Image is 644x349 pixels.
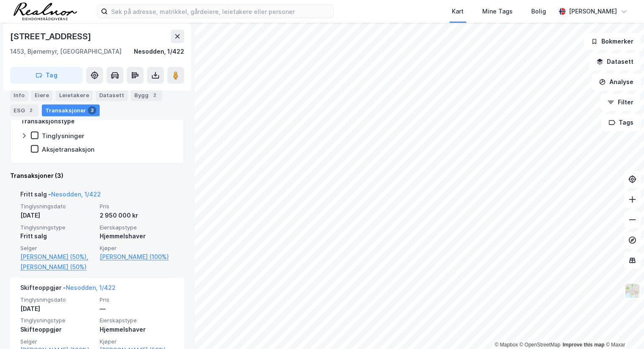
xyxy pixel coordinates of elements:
div: Bolig [531,6,546,16]
div: 1453, Bjørnemyr, [GEOGRAPHIC_DATA] [10,46,122,57]
a: [PERSON_NAME] (100%) [100,252,174,262]
div: 2 [27,106,35,115]
div: 3 [88,106,96,115]
div: Info [10,89,28,101]
span: Tinglysningstype [20,224,95,231]
div: Hjemmelshaver [100,231,174,241]
img: Z [624,283,640,299]
div: Leietakere [56,89,92,101]
div: [PERSON_NAME] [569,6,617,16]
button: Datasett [589,53,641,70]
span: Selger [20,245,95,252]
div: Transaksjonstype [21,116,75,126]
div: Transaksjoner (3) [10,171,184,181]
div: [DATE] [20,304,95,314]
span: Kjøper [100,338,174,345]
div: ESG [10,104,38,116]
button: Tags [601,114,641,131]
a: Improve this map [562,342,604,348]
span: Pris [100,296,174,303]
div: Nesodden, 1/422 [134,46,184,57]
div: Kontrollprogram for chat [602,308,644,349]
button: Tag [10,67,83,84]
div: 2 [150,91,159,99]
div: Tinglysninger [42,132,84,140]
div: Datasett [96,89,128,101]
input: Søk på adresse, matrikkel, gårdeiere, leietakere eller personer [108,5,333,18]
iframe: Chat Widget [602,308,644,349]
div: Bygg [131,89,162,101]
span: Tinglysningsdato [20,296,95,303]
div: Skifteoppgjør - [20,283,116,296]
div: 2 950 000 kr [100,210,174,221]
div: Fritt salg [20,231,95,241]
div: Mine Tags [482,6,513,16]
div: Fritt salg - [20,189,101,203]
span: Tinglysningsdato [20,203,95,210]
span: Eierskapstype [100,224,174,231]
div: Eiere [31,89,52,101]
span: Selger [20,338,95,345]
div: [DATE] [20,210,95,221]
a: [PERSON_NAME] (50%) [20,262,95,272]
div: Aksjetransaksjon [42,145,95,153]
button: Analyse [592,74,641,90]
span: Kjøper [100,245,174,252]
div: Hjemmelshaver [100,324,174,335]
button: Bokmerker [584,33,641,50]
a: OpenStreetMap [519,342,560,348]
button: Filter [600,94,641,111]
span: Eierskapstype [100,317,174,324]
div: [STREET_ADDRESS] [10,30,93,43]
a: [PERSON_NAME] (50%), [20,252,95,262]
div: Skifteoppgjør [20,324,95,335]
div: — [100,304,174,314]
a: Nesodden, 1/422 [51,191,101,198]
a: Mapbox [495,342,518,348]
div: Transaksjoner [42,104,100,116]
span: Pris [100,203,174,210]
span: Tinglysningstype [20,317,95,324]
div: Kart [452,6,464,16]
a: Nesodden, 1/422 [66,284,116,291]
img: realnor-logo.934646d98de889bb5806.png [14,3,77,20]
